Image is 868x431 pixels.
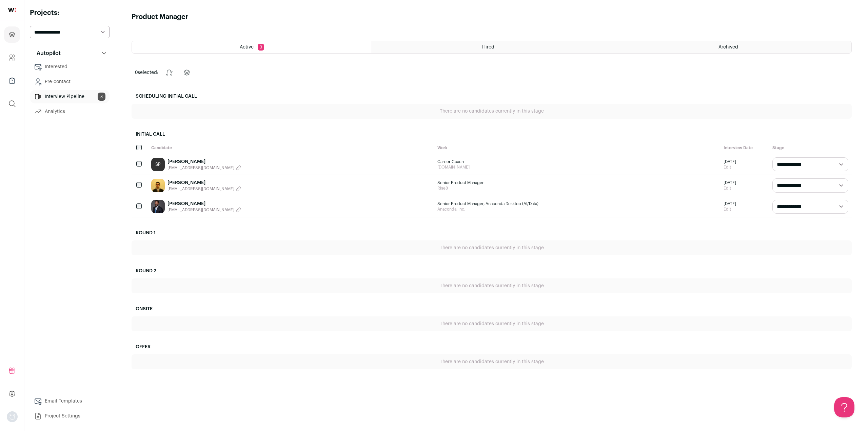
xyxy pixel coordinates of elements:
[30,8,110,18] h2: Projects:
[148,142,434,154] div: Candidate
[30,46,110,60] button: Autopilot
[834,397,854,417] iframe: Help Scout Beacon - Open
[258,44,264,51] span: 3
[8,8,16,12] img: wellfound-shorthand-0d5821cbd27db2630d0214b213865d53afaa358527fdda9d0ea32b1df1b89c2c.svg
[132,301,852,316] h2: Onsite
[132,104,852,119] div: There are no candidates currently in this stage
[151,179,165,192] img: 5e6ff422b1ffc5cb75ba2888a148a1c7e19d8b19ee89f65727086c4f2f6f4946.jpg
[437,180,717,185] span: Senior Product Manager
[30,409,110,423] a: Project Settings
[7,411,18,422] img: nopic.png
[720,142,769,154] div: Interview Date
[240,45,254,50] span: Active
[437,159,717,164] span: Career Coach
[724,159,736,164] span: [DATE]
[132,354,852,369] div: There are no candidates currently in this stage
[30,75,110,89] a: Pre-contact
[724,180,736,185] span: [DATE]
[98,93,105,101] span: 3
[724,185,736,191] a: Edit
[437,164,717,170] span: [DOMAIN_NAME]
[437,207,717,212] span: Anaconda, Inc.
[132,278,852,293] div: There are no candidates currently in this stage
[167,179,241,186] a: [PERSON_NAME]
[135,69,158,76] span: selected:
[167,200,241,207] a: [PERSON_NAME]
[4,26,20,43] a: Projects
[132,316,852,331] div: There are no candidates currently in this stage
[724,207,736,212] a: Edit
[718,45,738,50] span: Archived
[132,339,852,354] h2: Offer
[132,12,188,22] h1: Product Manager
[167,165,234,171] span: [EMAIL_ADDRESS][DOMAIN_NAME]
[151,200,165,213] img: 71c53ca4921d14ef8b7d5bf033011061f5b001708c1c5f00020b73c492a17b82.jpg
[769,142,852,154] div: Stage
[132,127,852,142] h2: Initial Call
[132,226,852,240] h2: Round 1
[132,263,852,278] h2: Round 2
[167,207,241,213] button: [EMAIL_ADDRESS][DOMAIN_NAME]
[7,411,18,422] button: Open dropdown
[724,201,736,207] span: [DATE]
[161,64,177,81] button: Change stage
[135,70,138,75] span: 0
[167,186,241,192] button: [EMAIL_ADDRESS][DOMAIN_NAME]
[30,105,110,118] a: Analytics
[151,158,165,171] a: SP
[372,41,611,53] a: Hired
[132,240,852,255] div: There are no candidates currently in this stage
[132,89,852,104] h2: Scheduling Initial Call
[612,41,851,53] a: Archived
[4,50,20,66] a: Company and ATS Settings
[30,60,110,74] a: Interested
[30,394,110,408] a: Email Templates
[437,185,717,191] span: Rise8
[33,49,61,57] p: Autopilot
[167,207,234,213] span: [EMAIL_ADDRESS][DOMAIN_NAME]
[30,90,110,103] a: Interview Pipeline3
[167,186,234,192] span: [EMAIL_ADDRESS][DOMAIN_NAME]
[437,201,717,207] span: Senior Product Manager, Anaconda Desktop (AI/Data)
[167,165,241,171] button: [EMAIL_ADDRESS][DOMAIN_NAME]
[434,142,720,154] div: Work
[482,45,494,50] span: Hired
[167,158,241,165] a: [PERSON_NAME]
[724,164,736,170] a: Edit
[4,73,20,89] a: Company Lists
